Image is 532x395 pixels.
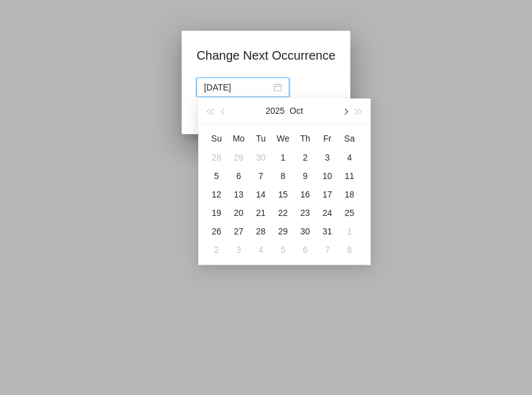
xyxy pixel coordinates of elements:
[206,222,228,241] td: 10/26/2025
[254,169,268,183] div: 7
[339,129,361,148] th: Sat
[294,222,316,241] td: 10/30/2025
[298,150,313,165] div: 2
[250,129,272,148] th: Tue
[228,204,250,222] td: 10/20/2025
[352,98,365,123] button: Next year (Control + right)
[228,222,250,241] td: 10/27/2025
[206,167,228,185] td: 10/5/2025
[206,204,228,222] td: 10/19/2025
[339,185,361,204] td: 10/18/2025
[232,187,246,202] div: 13
[254,187,268,202] div: 14
[320,242,335,257] div: 7
[276,169,291,183] div: 8
[250,241,272,259] td: 11/4/2025
[254,205,268,220] div: 21
[206,129,228,148] th: Sun
[209,242,224,257] div: 2
[228,129,250,148] th: Mon
[298,224,313,239] div: 30
[232,150,246,165] div: 29
[272,129,294,148] th: Wed
[254,224,268,239] div: 28
[250,167,272,185] td: 10/7/2025
[217,98,230,123] button: Previous month (PageUp)
[339,148,361,167] td: 10/4/2025
[265,98,284,123] button: 2025
[294,129,316,148] th: Thu
[276,187,291,202] div: 15
[320,187,335,202] div: 17
[298,205,313,220] div: 23
[232,169,246,183] div: 6
[342,150,357,165] div: 4
[272,204,294,222] td: 10/22/2025
[209,187,224,202] div: 12
[209,205,224,220] div: 19
[228,241,250,259] td: 11/3/2025
[342,242,357,257] div: 8
[294,167,316,185] td: 10/9/2025
[294,241,316,259] td: 11/6/2025
[232,242,246,257] div: 3
[294,185,316,204] td: 10/16/2025
[250,185,272,204] td: 10/14/2025
[320,224,335,239] div: 31
[316,204,339,222] td: 10/24/2025
[196,105,251,127] button: Update
[272,241,294,259] td: 11/5/2025
[294,204,316,222] td: 10/23/2025
[250,148,272,167] td: 9/30/2025
[228,148,250,167] td: 9/29/2025
[204,81,271,94] input: Select date
[206,241,228,259] td: 11/2/2025
[320,169,335,183] div: 10
[232,224,246,239] div: 27
[298,242,313,257] div: 6
[272,185,294,204] td: 10/15/2025
[320,205,335,220] div: 24
[342,224,357,239] div: 1
[298,169,313,183] div: 9
[342,205,357,220] div: 25
[272,167,294,185] td: 10/8/2025
[342,169,357,183] div: 11
[203,98,217,123] button: Last year (Control + left)
[209,169,224,183] div: 5
[339,241,361,259] td: 11/8/2025
[298,187,313,202] div: 16
[339,167,361,185] td: 10/11/2025
[276,150,291,165] div: 1
[250,222,272,241] td: 10/28/2025
[272,148,294,167] td: 10/1/2025
[209,224,224,239] div: 26
[316,185,339,204] td: 10/17/2025
[342,187,357,202] div: 18
[316,148,339,167] td: 10/3/2025
[254,242,268,257] div: 4
[339,222,361,241] td: 11/1/2025
[316,222,339,241] td: 10/31/2025
[228,185,250,204] td: 10/13/2025
[276,224,291,239] div: 29
[250,204,272,222] td: 10/21/2025
[276,242,291,257] div: 5
[289,98,303,123] button: Oct
[209,150,224,165] div: 28
[316,129,339,148] th: Fri
[320,150,335,165] div: 3
[339,204,361,222] td: 10/25/2025
[228,167,250,185] td: 10/6/2025
[276,205,291,220] div: 22
[294,148,316,167] td: 10/2/2025
[316,167,339,185] td: 10/10/2025
[196,46,336,65] h1: Change Next Occurrence
[338,98,352,123] button: Next month (PageDown)
[206,148,228,167] td: 9/28/2025
[254,150,268,165] div: 30
[206,185,228,204] td: 10/12/2025
[272,222,294,241] td: 10/29/2025
[316,241,339,259] td: 11/7/2025
[232,205,246,220] div: 20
